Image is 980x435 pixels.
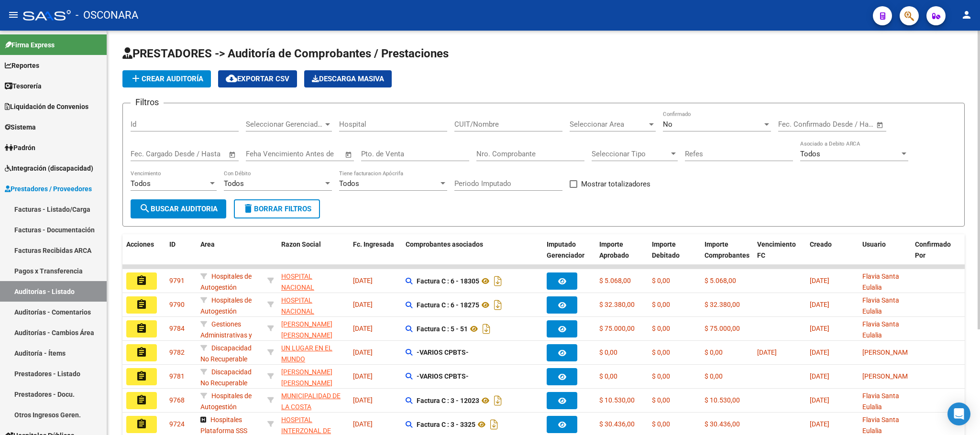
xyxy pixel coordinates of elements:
[599,396,635,404] span: $ 10.530,00
[122,234,165,276] datatable-header-cell: Acciones
[652,240,680,259] span: Importe Debitado
[862,372,914,380] span: [PERSON_NAME]
[480,321,493,337] i: Descargar documento
[599,348,617,356] span: $ 0,00
[281,344,332,363] span: UN LUGAR EN EL MUNDO
[492,297,504,313] i: Descargar documento
[200,416,247,435] span: Hospitales Plataforma SSS
[862,348,914,356] span: [PERSON_NAME]
[136,394,147,406] mat-icon: assignment
[353,420,373,428] span: [DATE]
[961,9,972,21] mat-icon: person
[169,420,185,428] span: 9724
[806,234,859,276] datatable-header-cell: Creado
[169,325,185,332] span: 9784
[281,367,345,387] div: - 27371901561
[818,120,864,129] input: End date
[5,163,93,174] span: Integración (discapacidad)
[169,396,185,404] span: 9768
[599,372,617,380] span: $ 0,00
[701,234,753,276] datatable-header-cell: Importe Comprobantes
[353,240,394,248] span: Fc. Ingresada
[947,402,970,425] div: Open Intercom Messenger
[122,70,211,87] button: Crear Auditoría
[570,120,647,129] span: Seleccionar Area
[5,40,55,50] span: Firma Express
[547,240,584,259] span: Imputado Gerenciador
[281,271,345,291] div: - 30635976809
[5,101,88,112] span: Liquidación de Convenios
[8,9,19,21] mat-icon: menu
[406,240,483,248] span: Comprobantes asociados
[859,234,911,276] datatable-header-cell: Usuario
[200,392,252,411] span: Hospitales de Autogestión
[757,240,796,259] span: Vencimiento FC
[705,277,736,284] span: $ 5.068,00
[277,234,349,276] datatable-header-cell: Razon Social
[281,343,345,363] div: - 30707114726
[136,370,147,382] mat-icon: assignment
[778,120,809,129] input: Start date
[227,149,238,160] button: Open calendar
[281,391,345,411] div: - 30641670460
[170,150,217,158] input: End date
[131,96,164,109] h3: Filtros
[652,325,670,332] span: $ 0,00
[281,368,332,387] span: [PERSON_NAME] [PERSON_NAME]
[810,277,829,284] span: [DATE]
[281,414,345,435] div: - 30707997474
[810,325,829,332] span: [DATE]
[353,372,373,380] span: [DATE]
[131,179,151,188] span: Todos
[810,420,829,428] span: [DATE]
[862,296,899,315] span: Flavia Santa Eulalia
[131,150,162,158] input: Start date
[218,70,297,87] button: Exportar CSV
[169,348,185,356] span: 9782
[862,240,886,248] span: Usuario
[810,396,829,404] span: [DATE]
[281,296,332,337] span: HOSPITAL NACIONAL PROFESOR [PERSON_NAME]
[353,301,373,308] span: [DATE]
[5,184,92,194] span: Prestadores / Proveedores
[663,120,672,129] span: No
[353,396,373,404] span: [DATE]
[349,234,402,276] datatable-header-cell: Fc. Ingresada
[76,5,138,26] span: - OSCONARA
[136,323,147,334] mat-icon: assignment
[312,75,384,83] span: Descarga Masiva
[599,301,635,308] span: $ 32.380,00
[242,205,311,213] span: Borrar Filtros
[5,142,35,153] span: Padrón
[281,240,321,248] span: Razon Social
[417,372,469,380] strong: -VARIOS CPBTS-
[862,320,899,339] span: Flavia Santa Eulalia
[911,234,964,276] datatable-header-cell: Confirmado Por
[417,277,479,285] strong: Factura C : 6 - 18305
[652,396,670,404] span: $ 0,00
[131,199,226,218] button: Buscar Auditoria
[343,149,354,160] button: Open calendar
[810,372,829,380] span: [DATE]
[705,325,740,332] span: $ 75.000,00
[417,325,468,333] strong: Factura C : 5 - 51
[599,240,629,259] span: Importe Aprobado
[595,234,648,276] datatable-header-cell: Importe Aprobado
[200,272,252,291] span: Hospitales de Autogestión
[130,73,142,84] mat-icon: add
[648,234,701,276] datatable-header-cell: Importe Debitado
[652,348,670,356] span: $ 0,00
[599,420,635,428] span: $ 30.436,00
[353,348,373,356] span: [DATE]
[705,240,749,259] span: Importe Comprobantes
[402,234,543,276] datatable-header-cell: Comprobantes asociados
[136,299,147,310] mat-icon: assignment
[915,240,951,259] span: Confirmado Por
[200,320,252,350] span: Gestiones Administrativas y Otros
[800,150,820,158] span: Todos
[130,75,203,83] span: Crear Auditoría
[705,396,740,404] span: $ 10.530,00
[492,273,504,289] i: Descargar documento
[126,240,154,248] span: Acciones
[757,348,777,356] span: [DATE]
